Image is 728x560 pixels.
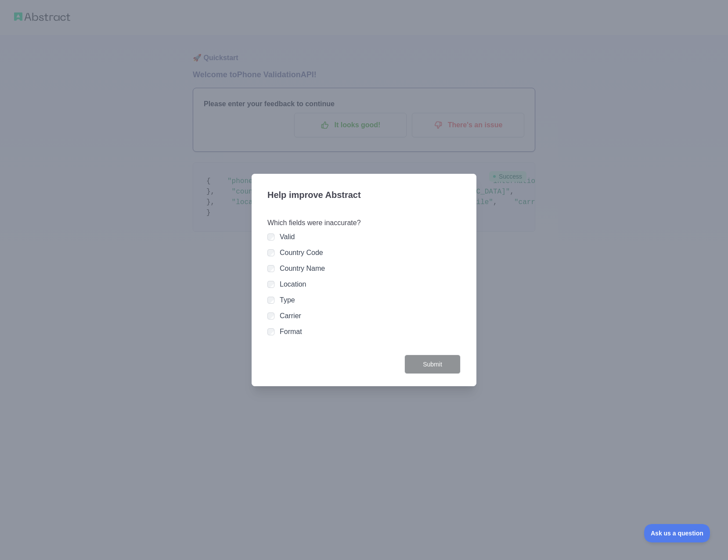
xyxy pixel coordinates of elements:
[267,218,461,228] h3: Which fields were inaccurate?
[280,249,323,256] label: Country Code
[404,355,461,374] button: Submit
[280,280,306,288] label: Location
[280,265,325,272] label: Country Name
[267,184,461,207] h3: Help improve Abstract
[280,312,301,319] label: Carrier
[280,328,302,335] label: Format
[280,233,295,241] label: Valid
[280,296,295,304] label: Type
[644,524,710,542] iframe: Toggle Customer Support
